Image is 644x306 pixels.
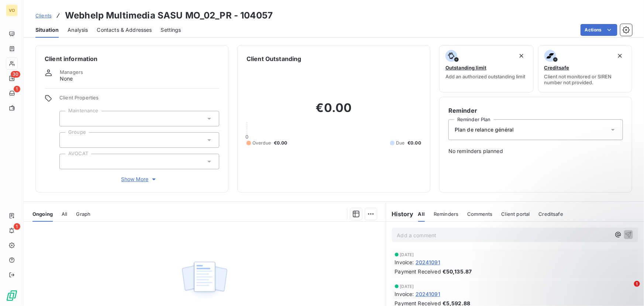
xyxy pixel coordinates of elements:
span: Add an authorized outstanding limit [445,74,525,79]
h3: Webhelp Multimedia SASU MO_02_PR - 104057 [65,9,273,22]
span: Client not monitored or SIREN number not provided. [544,74,626,85]
input: Add a tag [66,158,72,165]
span: Client portal [502,211,530,217]
span: Creditsafe [539,211,564,217]
span: [DATE] [400,252,414,257]
img: Logo LeanPay [6,290,18,302]
span: Reminders [434,211,458,217]
span: All [418,211,425,217]
span: No reminders planned [448,147,623,155]
iframe: Intercom live chat [619,281,637,299]
span: 0 [245,134,248,140]
span: Managers [60,69,83,75]
h6: History [386,210,414,218]
span: Payment Received [395,268,441,275]
span: [DATE] [400,284,414,289]
button: Actions [581,24,617,36]
span: Contacts & Addresses [97,26,152,34]
input: Add a tag [66,115,72,122]
h2: €0.00 [247,101,421,123]
span: Comments [467,211,492,217]
span: 30 [11,71,20,78]
span: 1 [14,86,20,92]
span: Ongoing [32,211,53,217]
span: Show More [121,176,158,183]
input: Add a tag [66,137,72,143]
span: 20241091 [416,290,440,298]
span: Invoice : [395,258,414,266]
span: Clients [35,13,52,18]
span: Plan de relance général [455,126,514,133]
span: Settings [161,26,181,34]
span: 20241091 [416,258,440,266]
span: Graph [76,211,91,217]
span: Overdue [252,140,271,146]
div: VO [6,4,18,16]
span: €0.00 [274,140,287,146]
span: All [62,211,67,217]
button: Outstanding limitAdd an authorized outstanding limit [439,45,534,92]
span: Invoice : [395,290,414,298]
span: Outstanding limit [445,65,486,71]
span: Analysis [68,26,88,34]
span: 1 [634,281,640,287]
span: Situation [35,26,59,34]
h6: Client information [45,54,219,63]
span: Client Properties [59,95,219,105]
span: None [60,75,73,82]
span: 1 [14,223,20,230]
img: Empty state [181,258,228,303]
span: €0.00 [407,140,421,146]
button: CreditsafeClient not monitored or SIREN number not provided. [538,45,633,92]
h6: Client Outstanding [247,54,302,63]
a: Clients [35,12,52,19]
span: Creditsafe [544,65,569,71]
iframe: Intercom notifications message [496,234,644,286]
span: Due [396,140,404,146]
span: €50,135.87 [442,268,472,275]
h6: Reminder [448,106,623,115]
button: Show More [59,175,219,183]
